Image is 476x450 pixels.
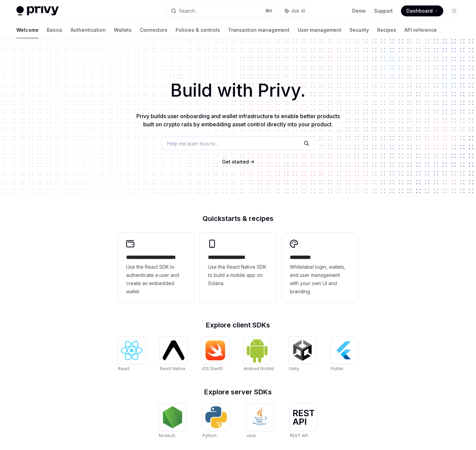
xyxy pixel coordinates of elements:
a: ReactReact [118,337,145,372]
h2: Explore client SDKs [118,322,358,328]
img: NodeJS [162,406,183,428]
span: Whitelabel login, wallets, and user management with your own UI and branding. [290,263,350,296]
a: Recipes [377,22,396,38]
img: Unity [292,339,313,361]
span: React Native [160,366,185,371]
div: Search... [179,7,198,15]
img: Flutter [333,339,355,361]
a: Dashboard [401,5,443,16]
span: Help me learn how to… [167,140,219,147]
span: Ask AI [292,8,305,14]
h2: Explore server SDKs [118,389,358,395]
img: React Native [163,340,184,360]
span: Java [246,433,256,438]
a: React NativeReact Native [160,337,187,372]
span: Unity [289,366,299,371]
span: Use the React SDK to authenticate a user and create an embedded wallet. [126,263,186,296]
button: Toggle dark mode [449,5,460,16]
span: ⌘ K [265,8,272,14]
img: light logo [16,6,59,16]
span: iOS (Swift) [202,366,223,371]
a: iOS (Swift)iOS (Swift) [202,337,229,372]
span: REST API [290,433,308,438]
a: Get started [222,158,249,165]
span: Dashboard [406,8,433,14]
h1: Build with Privy. [11,77,465,104]
img: React [121,341,143,360]
a: Authentication [71,22,106,38]
span: NodeJS [159,433,175,438]
a: Security [349,22,369,38]
img: Java [249,406,271,428]
a: User management [298,22,341,38]
a: NodeJSNodeJS [159,404,186,439]
a: Android (Kotlin)Android (Kotlin) [243,337,274,372]
img: Android (Kotlin) [246,337,268,363]
a: **** **** **** ***Use the React Native SDK to build a mobile app on Solana. [200,233,276,303]
a: Wallets [114,22,132,38]
a: Welcome [16,22,39,38]
a: Policies & controls [176,22,220,38]
a: UnityUnity [289,337,316,372]
span: Privy builds user onboarding and wallet infrastructure to enable better products built on crypto ... [136,113,340,128]
span: Get started [222,159,249,165]
img: REST API [293,410,314,425]
a: JavaJava [246,404,273,439]
button: Ask AI [280,5,310,17]
a: API reference [404,22,437,38]
a: Transaction management [228,22,289,38]
span: Use the React Native SDK to build a mobile app on Solana. [208,263,268,287]
a: REST APIREST API [290,404,317,439]
a: **** *****Whitelabel login, wallets, and user management with your own UI and branding. [282,233,358,303]
h2: Quickstarts & recipes [118,215,358,222]
img: Python [205,406,227,428]
a: FlutterFlutter [331,337,358,372]
a: Basics [47,22,62,38]
span: Android (Kotlin) [243,366,274,371]
span: Flutter [331,366,343,371]
img: iOS (Swift) [205,340,226,361]
a: Connectors [140,22,167,38]
span: Python [203,433,217,438]
a: PythonPython [203,404,230,439]
span: React [118,366,130,371]
button: Search...⌘K [166,5,277,17]
a: Support [374,8,393,14]
a: Demo [352,8,366,14]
